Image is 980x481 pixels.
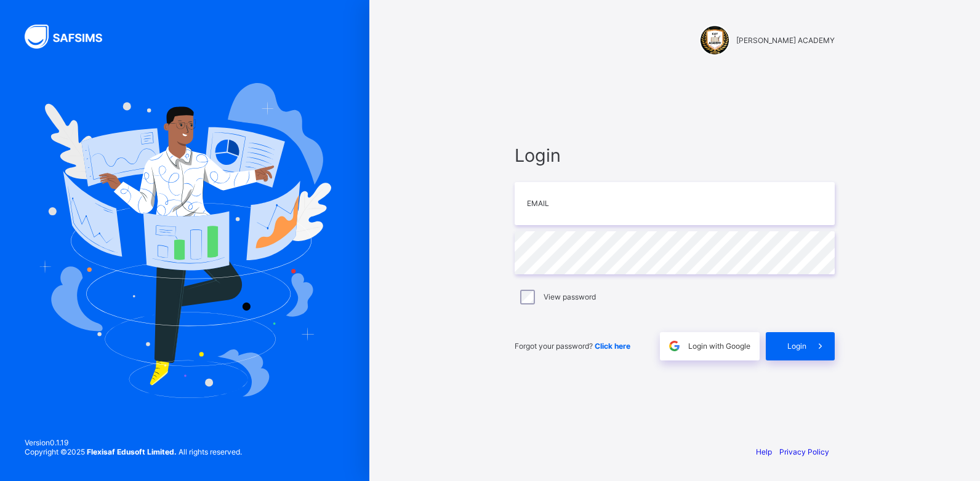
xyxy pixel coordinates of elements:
span: [PERSON_NAME] ACADEMY [736,36,835,45]
label: View password [544,292,596,301]
span: Copyright © 2025 All rights reserved. [25,447,242,456]
a: Privacy Policy [779,447,829,456]
img: Hero Image [38,83,331,398]
span: Version 0.1.19 [25,438,242,447]
a: Click here [595,341,630,351]
span: Forgot your password? [515,341,630,351]
span: Login [515,145,835,166]
span: Login with Google [688,341,750,351]
img: SAFSIMS Logo [25,25,117,49]
img: google.396cfc9801f0270233282035f929180a.svg [667,339,681,353]
strong: Flexisaf Edusoft Limited. [87,447,177,456]
span: Login [787,341,806,351]
a: Help [756,447,772,456]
